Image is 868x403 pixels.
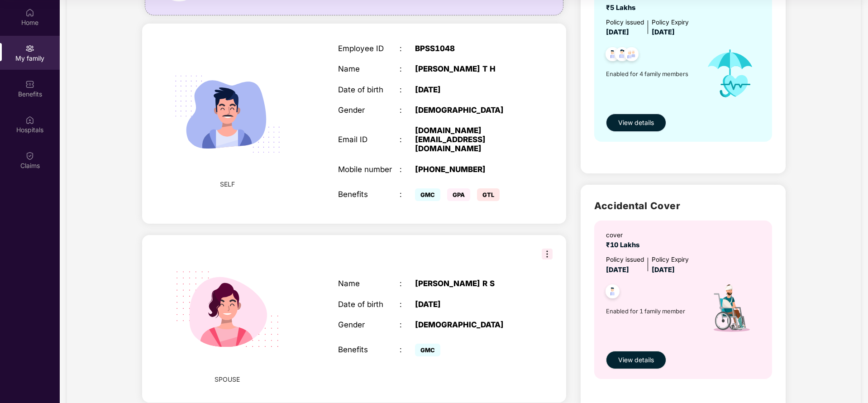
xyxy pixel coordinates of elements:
img: svg+xml;base64,PHN2ZyBpZD0iSG9tZSIgeG1sbnM9Imh0dHA6Ly93d3cudzMub3JnLzIwMDAvc3ZnIiB3aWR0aD0iMjAiIG... [25,8,34,17]
img: icon [697,38,763,109]
div: Name [338,279,400,288]
span: [DATE] [606,28,629,36]
img: svg+xml;base64,PHN2ZyB4bWxucz0iaHR0cDovL3d3dy53My5vcmcvMjAwMC9zdmciIHdpZHRoPSI0OC45NDMiIGhlaWdodD... [601,282,624,304]
img: svg+xml;base64,PHN2ZyB4bWxucz0iaHR0cDovL3d3dy53My5vcmcvMjAwMC9zdmciIHdpZHRoPSIyMjQiIGhlaWdodD0iMT... [162,49,292,179]
div: [DOMAIN_NAME][EMAIL_ADDRESS][DOMAIN_NAME] [415,126,523,154]
button: View details [606,351,666,369]
span: [DATE] [652,266,675,274]
img: svg+xml;base64,PHN2ZyB4bWxucz0iaHR0cDovL3d3dy53My5vcmcvMjAwMC9zdmciIHdpZHRoPSI0OC45NDMiIGhlaWdodD... [601,44,624,67]
div: [DATE] [415,300,523,309]
span: View details [618,355,654,365]
div: : [400,85,415,94]
div: [DEMOGRAPHIC_DATA] [415,106,523,115]
span: [DATE] [652,28,675,36]
div: : [400,190,415,199]
span: GMC [415,344,440,356]
div: : [400,135,415,144]
div: BPSS1048 [415,44,523,53]
div: Name [338,64,400,73]
div: cover [606,230,643,240]
span: [DATE] [606,266,629,274]
div: Benefits [338,190,400,199]
div: : [400,44,415,53]
span: ₹5 Lakhs [606,4,639,12]
div: Email ID [338,135,400,144]
div: Gender [338,106,400,115]
div: Benefits [338,345,400,354]
div: Policy issued [606,18,644,28]
img: svg+xml;base64,PHN2ZyB4bWxucz0iaHR0cDovL3d3dy53My5vcmcvMjAwMC9zdmciIHdpZHRoPSIyMjQiIGhlaWdodD0iMT... [162,244,292,374]
span: Enabled for 1 family member [606,307,697,316]
div: [DEMOGRAPHIC_DATA] [415,320,523,329]
div: [PHONE_NUMBER] [415,165,523,174]
span: ₹10 Lakhs [606,241,643,249]
span: SELF [220,179,235,189]
span: View details [618,118,654,128]
img: svg+xml;base64,PHN2ZyB4bWxucz0iaHR0cDovL3d3dy53My5vcmcvMjAwMC9zdmciIHdpZHRoPSI0OC45NDMiIGhlaWdodD... [620,44,643,67]
span: Enabled for 4 family members [606,69,697,78]
div: [DATE] [415,85,523,94]
div: Policy Expiry [652,255,689,265]
span: GMC [415,188,440,201]
div: Date of birth [338,85,400,94]
img: svg+xml;base64,PHN2ZyB3aWR0aD0iMzIiIGhlaWdodD0iMzIiIHZpZXdCb3g9IjAgMCAzMiAzMiIgZmlsbD0ibm9uZSIgeG... [542,249,553,259]
div: : [400,345,415,354]
span: GPA [447,188,470,201]
img: svg+xml;base64,PHN2ZyBpZD0iQ2xhaW0iIHhtbG5zPSJodHRwOi8vd3d3LnczLm9yZy8yMDAwL3N2ZyIgd2lkdGg9IjIwIi... [25,151,34,160]
div: : [400,106,415,115]
img: svg+xml;base64,PHN2ZyBpZD0iQmVuZWZpdHMiIHhtbG5zPSJodHRwOi8vd3d3LnczLm9yZy8yMDAwL3N2ZyIgd2lkdGg9Ij... [25,80,34,89]
div: : [400,300,415,309]
div: : [400,64,415,73]
div: Gender [338,320,400,329]
button: View details [606,114,666,132]
span: SPOUSE [215,374,240,384]
div: : [400,279,415,288]
img: svg+xml;base64,PHN2ZyB3aWR0aD0iMjAiIGhlaWdodD0iMjAiIHZpZXdCb3g9IjAgMCAyMCAyMCIgZmlsbD0ibm9uZSIgeG... [25,44,34,53]
div: Policy Expiry [652,18,689,28]
img: svg+xml;base64,PHN2ZyBpZD0iSG9zcGl0YWxzIiB4bWxucz0iaHR0cDovL3d3dy53My5vcmcvMjAwMC9zdmciIHdpZHRoPS... [25,115,34,125]
div: [PERSON_NAME] T H [415,64,523,73]
div: Policy issued [606,255,644,265]
span: GTL [477,188,500,201]
h2: Accidental Cover [594,198,772,213]
img: svg+xml;base64,PHN2ZyB4bWxucz0iaHR0cDovL3d3dy53My5vcmcvMjAwMC9zdmciIHdpZHRoPSI0OC45NDMiIGhlaWdodD... [611,44,633,67]
div: Date of birth [338,300,400,309]
div: [PERSON_NAME] R S [415,279,523,288]
div: Employee ID [338,44,400,53]
div: Mobile number [338,165,400,174]
div: : [400,320,415,329]
img: icon [697,275,763,346]
div: : [400,165,415,174]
